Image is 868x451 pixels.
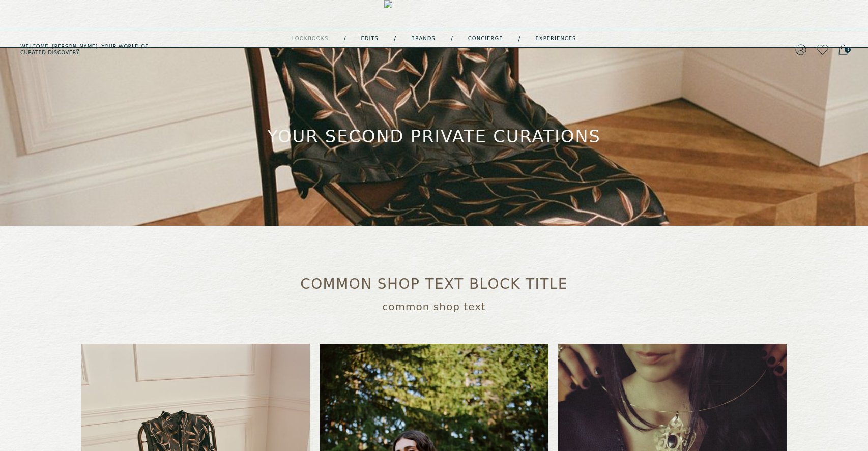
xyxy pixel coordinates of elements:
span: 0 [845,47,851,53]
div: / [518,35,520,43]
h1: Your Second Private Curations [267,125,600,149]
div: / [451,35,453,43]
div: / [343,35,345,43]
h2: common shop text block title [81,277,787,292]
p: common shop text [236,300,632,313]
a: experiences [536,36,576,41]
a: concierge [468,36,503,41]
a: Edits [361,36,379,41]
a: lookbooks [292,36,329,41]
div: / [394,35,396,43]
a: 0 [838,43,848,57]
h5: Welcome, [PERSON_NAME] . Your world of curated discovery. [20,44,269,56]
a: Brands [411,36,436,41]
